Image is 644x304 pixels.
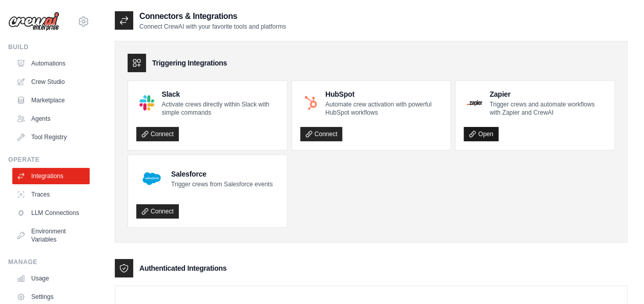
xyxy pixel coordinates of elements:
[8,43,90,51] div: Build
[300,127,343,141] a: Connect
[12,111,90,127] a: Agents
[8,258,90,266] div: Manage
[325,100,443,117] p: Automate crew activation with powerful HubSpot workflows
[139,10,286,23] h2: Connectors & Integrations
[303,95,318,110] img: HubSpot Logo
[12,186,90,203] a: Traces
[139,23,286,31] p: Connect CrewAI with your favorite tools and platforms
[12,92,90,108] a: Marketplace
[171,169,273,179] h4: Salesforce
[152,58,227,68] h3: Triggering Integrations
[325,89,443,99] h4: HubSpot
[12,55,90,72] a: Automations
[139,166,164,191] img: Salesforce Logo
[12,74,90,90] a: Crew Studio
[139,263,226,273] h3: Authenticated Integrations
[467,100,482,106] img: Zapier Logo
[8,12,59,31] img: Logo
[489,89,606,99] h4: Zapier
[161,100,278,117] p: Activate crews directly within Slack with simple commands
[12,205,90,221] a: LLM Connections
[136,204,179,219] a: Connect
[12,270,90,287] a: Usage
[161,89,278,99] h4: Slack
[8,156,90,164] div: Operate
[489,100,606,117] p: Trigger crews and automate workflows with Zapier and CrewAI
[12,168,90,184] a: Integrations
[171,180,273,188] p: Trigger crews from Salesforce events
[12,223,90,248] a: Environment Variables
[139,95,154,110] img: Slack Logo
[12,129,90,145] a: Tool Registry
[136,127,179,141] a: Connect
[464,127,498,141] a: Open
